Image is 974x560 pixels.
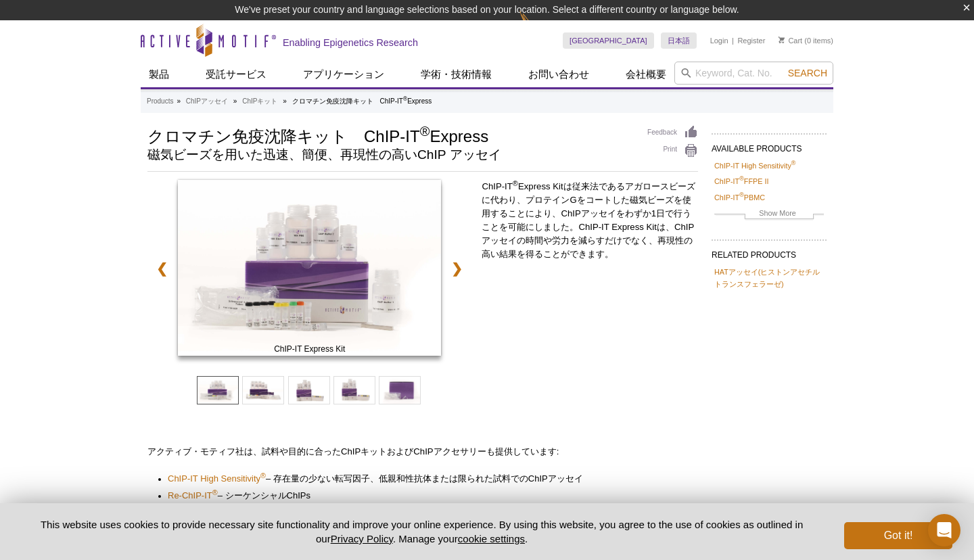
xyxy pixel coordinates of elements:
[22,517,822,546] p: This website uses cookies to provide necessary site functionality and improve your online experie...
[168,490,218,500] span: Re-ChIP-IT
[647,125,698,140] a: Feedback
[292,97,432,105] li: クロマチン免疫沈降キット ChIP-IT Express
[674,62,833,85] input: Keyword, Cat. No.
[779,32,833,49] li: (0 items)
[714,191,765,204] a: ChIP-IT®PBMC
[168,472,260,486] a: ChIP-IT High Sensitivity
[739,191,744,198] sup: ®
[168,489,218,503] a: Re-ChIP-IT®
[788,68,827,78] span: Search
[198,62,275,87] a: 受託サービス
[260,473,583,484] span: – 存在量の少ない転写因子、低親和性抗体または限られた試料での アッセイ
[442,253,471,284] a: ❯
[287,490,310,500] span: ChIPs
[218,490,310,500] span: – シーケンシャル
[844,522,952,549] button: Got it!
[710,36,728,45] a: Login
[295,62,392,87] a: アプリケーション
[178,180,441,360] a: ChIP-IT Express Kit
[147,446,559,457] span: アクティブ・モティフ社は、試料や目的に合った キットおよび アクセサリーも提供しています:
[779,37,785,43] img: Your Cart
[260,472,266,486] a: ®
[732,32,734,49] li: |
[513,179,518,187] sup: ®
[413,446,433,457] span: ChIP
[563,32,654,49] a: [GEOGRAPHIC_DATA]
[341,446,361,457] span: ChIP
[177,97,181,105] li: »
[714,175,768,187] a: ChIP-IT®FFPE II
[647,143,698,158] a: Print
[186,95,228,108] a: ChIPアッセイ
[712,239,827,264] h2: RELATED PRODUCTS
[283,97,287,105] li: »
[714,160,795,172] a: ChIP-IT High Sensitivity®
[178,180,441,356] img: ChIP-IT Express Kit
[413,62,500,87] a: 学術・技術情報
[520,62,597,87] a: お問い合わせ
[283,37,418,49] h2: Enabling Epigenetics Research
[928,514,960,546] div: Open Intercom Messenger
[779,36,802,45] a: Cart
[233,97,237,105] li: »
[147,95,173,108] a: Products
[420,124,430,139] sup: ®
[147,149,634,161] h2: 磁気ビーズを用いた迅速、簡便、再現性の高いChIP アッセイ
[403,95,407,102] sup: ®
[458,533,525,544] button: cookie settings
[482,181,695,259] span: ChIP-IT Express Kitは従来法であるアガロースビーズに代わり、プロテインGをコートした磁気ビーズを使用することにより、ChIPアッセイをわずか1日で行うことを可能にしました。Ch...
[791,160,796,166] sup: ®
[260,471,266,480] sup: ®
[528,473,548,484] span: ChIP
[519,10,555,42] img: Change Here
[147,253,177,284] a: ❮
[739,176,744,183] sup: ®
[714,207,824,223] a: Show More
[180,342,440,356] span: ChIP-IT Express Kit
[737,36,765,45] a: Register
[784,67,831,79] button: Search
[661,32,697,49] a: 日本語
[141,62,177,87] a: 製品
[331,533,393,544] a: Privacy Policy
[147,125,634,145] h1: クロマチン免疫沈降キット ChIP-IT Express
[712,133,827,158] h2: AVAILABLE PRODUCTS
[168,473,260,484] span: ChIP-IT High Sensitivity
[242,95,277,108] a: ChIPキット
[212,488,218,496] sup: ®
[714,266,824,290] a: HATアッセイ(ヒストンアセチルトランスフェラーゼ)
[618,62,674,87] a: 会社概要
